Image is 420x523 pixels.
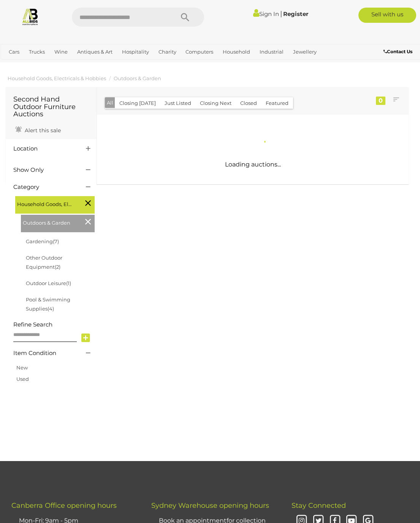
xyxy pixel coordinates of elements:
[26,238,59,244] a: Gardening(7)
[384,48,414,56] a: Contact Us
[261,97,293,109] button: Featured
[23,127,61,134] span: Alert this sale
[115,97,160,109] button: Closing [DATE]
[13,96,89,118] h1: Second Hand Outdoor Furniture Auctions
[257,46,287,58] a: Industrial
[26,280,71,286] a: Outdoor Leisure(1)
[290,46,320,58] a: Jewellery
[17,198,74,209] span: Household Goods, Electricals & Hobbies
[51,46,71,58] a: Wine
[376,97,385,105] div: 0
[13,322,95,328] h4: Refine Search
[74,46,116,58] a: Antiques & Art
[182,46,216,58] a: Computers
[283,10,308,17] a: Register
[114,75,161,81] a: Outdoors & Garden
[166,8,204,27] button: Search
[11,501,117,510] span: Canberra Office opening hours
[220,46,253,58] a: Household
[16,376,29,382] a: Used
[160,97,196,109] button: Just Listed
[253,10,279,17] a: Sign In
[292,501,346,510] span: Stay Connected
[6,46,22,58] a: Cars
[280,10,282,18] span: |
[26,296,70,311] a: Pool & Swimming Supplies(4)
[358,8,416,23] a: Sell with us
[13,146,74,152] h4: Location
[55,264,60,270] span: (2)
[16,365,28,371] a: New
[13,167,74,173] h4: Show Only
[384,49,412,54] b: Contact Us
[225,161,281,168] span: Loading auctions...
[8,75,106,81] a: Household Goods, Electricals & Hobbies
[155,46,179,58] a: Charity
[13,124,63,135] a: Alert this sale
[13,184,74,190] h4: Category
[151,501,269,510] span: Sydney Warehouse opening hours
[195,97,236,109] button: Closing Next
[21,8,39,25] img: Allbids.com.au
[236,97,262,109] button: Closed
[53,238,59,244] span: (7)
[48,306,54,312] span: (4)
[26,46,48,58] a: Trucks
[55,58,115,71] a: [GEOGRAPHIC_DATA]
[13,350,74,357] h4: Item Condition
[119,46,152,58] a: Hospitality
[66,280,71,286] span: (1)
[105,97,115,108] button: All
[23,217,80,227] span: Outdoors & Garden
[6,58,26,71] a: Office
[26,255,62,269] a: Other Outdoor Equipment(2)
[30,58,51,71] a: Sports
